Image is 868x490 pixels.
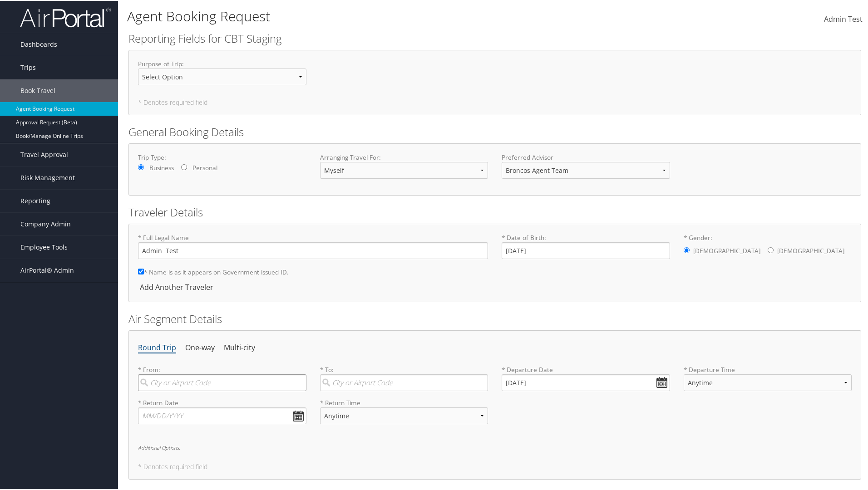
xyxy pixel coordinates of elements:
[20,142,68,165] span: Travel Approval
[128,30,861,45] h2: Reporting Fields for CBT Staging
[138,407,306,423] input: MM/DD/YYYY
[138,98,852,105] h5: * Denotes required field
[138,281,218,292] div: Add Another Traveler
[149,162,174,171] label: Business
[128,123,861,139] h2: General Booking Details
[138,444,852,449] h6: Additional Options:
[138,68,306,84] select: Purpose of Trip:
[138,232,488,258] label: * Full Legal Name
[192,162,217,171] label: Personal
[20,258,74,281] span: AirPortal® Admin
[128,204,861,219] h2: Traveler Details
[684,232,852,260] label: * Gender:
[320,373,488,390] input: City or Airport Code
[502,232,670,258] label: * Date of Birth:
[138,364,306,390] label: * From:
[502,364,670,373] label: * Departure Date
[502,152,670,161] label: Preferred Advisor
[320,364,488,390] label: * To:
[777,241,844,259] label: [DEMOGRAPHIC_DATA]
[20,55,36,78] span: Trips
[138,373,306,390] input: City or Airport Code
[224,339,255,355] li: Multi-city
[138,397,306,407] label: * Return Date
[502,373,670,390] input: MM/DD/YYYY
[20,6,111,27] img: airportal-logo.png
[127,6,617,25] h1: Agent Booking Request
[128,310,861,326] h2: Air Segment Details
[20,166,75,188] span: Risk Management
[138,339,176,355] li: Round Trip
[20,189,50,211] span: Reporting
[693,241,760,259] label: [DEMOGRAPHIC_DATA]
[138,268,144,274] input: * Name is as it appears on Government issued ID.
[20,32,57,55] span: Dashboards
[20,78,55,101] span: Book Travel
[684,364,852,397] label: * Departure Time
[824,5,863,33] a: Admin Test
[138,241,488,258] input: * Full Legal Name
[185,339,215,355] li: One-way
[20,235,68,258] span: Employee Tools
[684,373,852,390] select: * Departure Time
[684,246,690,252] input: * Gender:[DEMOGRAPHIC_DATA][DEMOGRAPHIC_DATA]
[138,152,306,161] label: Trip Type:
[320,152,488,161] label: Arranging Travel For:
[502,241,670,258] input: * Date of Birth:
[138,263,289,279] label: * Name is as it appears on Government issued ID.
[138,463,852,469] h5: * Denotes required field
[824,13,863,23] span: Admin Test
[320,397,488,407] label: * Return Time
[768,246,774,252] input: * Gender:[DEMOGRAPHIC_DATA][DEMOGRAPHIC_DATA]
[20,212,71,235] span: Company Admin
[138,59,306,92] label: Purpose of Trip :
